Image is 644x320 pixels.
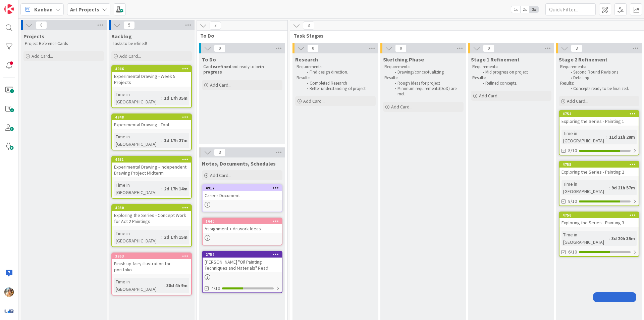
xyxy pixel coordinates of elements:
[559,168,639,176] div: Exploring the Series - Painting 2
[391,81,463,86] li: Rough ideas for project
[114,181,161,196] div: Time in [GEOGRAPHIC_DATA]
[203,252,282,272] div: 2759[PERSON_NAME] "Oil Painting Techniques and Materials" Read
[571,44,582,52] span: 3
[391,70,463,75] li: Drawing/conceptualizing
[112,211,191,226] div: Exploring the Series - Concept Work for Act 2 Paintings
[111,33,132,40] span: Backlog
[606,133,607,141] span: :
[162,185,189,192] div: 2d 17h 14m
[609,184,610,191] span: :
[203,185,282,200] div: 4912Career Document
[112,205,191,211] div: 4930
[112,156,191,163] div: 4931
[210,82,231,88] span: Add Card...
[560,81,638,86] p: Results:
[162,233,189,241] div: 2d 17h 15m
[216,64,231,70] strong: refined
[112,120,191,129] div: Experimental Drawing - Tool
[161,233,162,241] span: :
[567,70,638,75] li: Second Round Revisions
[161,94,162,102] span: :
[202,160,276,167] span: Notes, Documents, Schedules
[472,64,550,70] p: Requirements:
[609,235,610,242] span: :
[567,75,638,81] li: Detailing
[214,44,225,52] span: 0
[211,285,220,292] span: 4/10
[112,114,191,129] div: 4948Experimental Drawing - Tool
[161,137,162,144] span: :
[383,56,424,63] span: Sketching Phase
[303,81,375,86] li: Completed Research
[203,191,282,200] div: Career Document
[303,70,375,75] li: Find design direction.
[297,64,374,70] p: Requirements:
[520,6,529,13] span: 2x
[395,44,407,52] span: 0
[511,6,520,13] span: 1x
[203,218,282,233] div: 1640Assignment + Artwork Ideas
[561,231,609,246] div: Time in [GEOGRAPHIC_DATA]
[36,21,47,29] span: 0
[203,64,281,75] p: Card is and ready to be
[610,235,637,242] div: 3d 20h 35m
[206,219,282,224] div: 1640
[610,184,637,191] div: 9d 21h 57m
[529,6,538,13] span: 3x
[568,248,577,256] span: 6/10
[162,94,189,102] div: 1d 17h 35m
[559,117,639,126] div: Exploring the Series - Painting 1
[567,98,588,104] span: Add Card...
[384,75,462,81] p: Results:
[559,111,639,126] div: 4754Exploring the Series - Painting 1
[559,212,639,218] div: 4756
[112,163,191,177] div: Experimental Drawing - Independent Drawing Project Midterm
[34,5,53,13] span: Kanban
[112,205,191,226] div: 4930Exploring the Series - Concept Work for Act 2 Paintings
[297,75,374,81] p: Results:
[112,253,191,274] div: 3963Finish up fairy illustration for portfolio
[391,104,413,110] span: Add Card...
[161,185,162,192] span: :
[112,253,191,259] div: 3963
[114,133,161,148] div: Time in [GEOGRAPHIC_DATA]
[112,156,191,177] div: 4931Experimental Drawing - Independent Drawing Project Midterm
[561,180,609,195] div: Time in [GEOGRAPHIC_DATA]
[203,224,282,233] div: Assignment + Artwork Ideas
[210,21,221,30] span: 3
[115,157,191,162] div: 4931
[303,21,314,30] span: 3
[559,56,607,63] span: Stage 2 Refinement
[559,218,639,227] div: Exploring the Series - Painting 3
[123,21,135,29] span: 5
[568,198,577,205] span: 8/10
[114,230,161,244] div: Time in [GEOGRAPHIC_DATA]
[203,64,265,75] strong: in progress
[25,41,103,46] p: Project Reference Cards
[562,111,639,116] div: 4754
[568,147,577,154] span: 8/10
[114,91,161,105] div: Time in [GEOGRAPHIC_DATA]
[4,306,14,316] img: avatar
[567,86,638,91] li: Concepts ready to be finalized.
[115,254,191,259] div: 3963
[303,98,325,104] span: Add Card...
[559,162,639,176] div: 4755Exploring the Series - Painting 2
[119,53,141,59] span: Add Card...
[562,162,639,167] div: 4755
[70,6,99,13] b: Art Projects
[203,252,282,258] div: 2759
[4,4,14,14] img: Visit kanbanzone.com
[559,212,639,227] div: 4756Exploring the Series - Painting 3
[472,75,550,81] p: Results:
[165,282,189,289] div: 38d 4h 9m
[4,287,14,297] img: JF
[559,162,639,168] div: 4755
[203,258,282,272] div: [PERSON_NAME] "Oil Painting Techniques and Materials" Read
[112,72,191,87] div: Experimental Drawing - Week 5 Projects
[112,259,191,274] div: Finish up fairy illustration for portfolio
[206,186,282,190] div: 4912
[307,44,319,52] span: 0
[203,185,282,191] div: 4912
[162,137,189,144] div: 1d 17h 27m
